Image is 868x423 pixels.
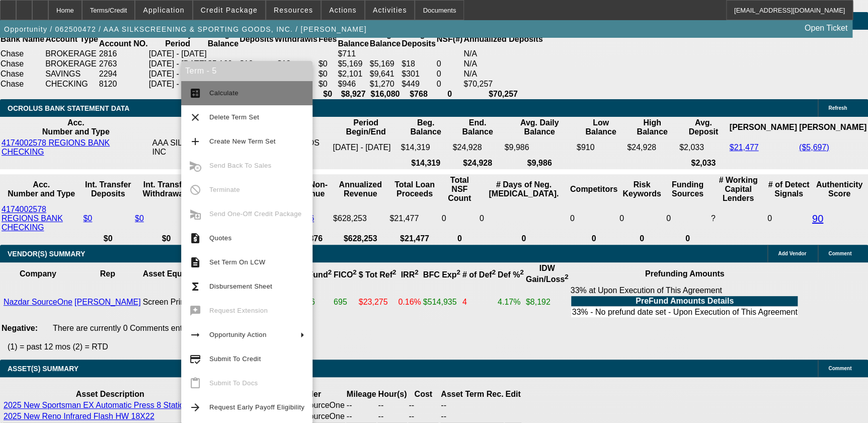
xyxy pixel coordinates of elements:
[401,30,436,49] th: Avg. Deposits
[8,365,78,373] span: ASSET(S) SUMMARY
[505,389,521,399] th: Edit
[463,49,543,59] td: N/A
[209,137,276,145] span: Create New Term Set
[463,89,543,99] th: $70,257
[189,329,201,341] mat-icon: arrow_right_alt
[408,411,438,421] td: --
[504,158,575,168] th: $9,986
[365,1,415,20] button: Activities
[337,59,369,69] td: $5,169
[456,268,460,276] sup: 2
[415,268,418,276] sup: 2
[377,400,407,410] td: --
[318,79,337,89] td: $0
[441,175,478,203] th: Sum of the Total NSF Count and Total Overdraft Fee Count from Ocrolus
[209,331,267,338] span: Opportunity Action
[801,20,851,37] a: Open Ticket
[812,175,867,203] th: Authenticity Score
[619,234,665,244] th: 0
[142,286,229,319] td: Screen Printing
[334,270,357,279] b: FICO
[83,234,133,244] th: $0
[441,390,503,398] b: Asset Term Rec.
[209,89,239,97] span: Calculate
[463,80,542,89] div: $70,257
[440,400,504,410] td: --
[378,390,407,398] b: Hour(s)
[369,30,401,49] th: Avg. Balance
[440,389,504,399] th: Asset Term Recommendation
[369,59,401,69] td: $5,169
[626,118,678,137] th: High Balance
[570,234,618,244] th: 0
[452,158,503,168] th: $24,928
[436,79,463,89] td: 0
[463,30,543,49] th: Annualized Deposits
[4,401,216,409] a: 2025 New Sportsman EX Automatic Press 8 Station 6 Color
[436,59,463,69] td: 0
[666,175,709,203] th: Funding Sources
[209,283,272,290] span: Disbursement Sheet
[45,49,99,59] td: BROKERAGE
[369,69,401,79] td: $9,641
[711,214,716,223] span: Refresh to pull Number of Working Capital Lenders
[347,390,376,398] b: Mileage
[729,143,758,152] a: $21,477
[318,59,337,69] td: $0
[45,79,99,89] td: CHECKING
[274,59,318,69] td: -$18
[619,175,665,203] th: Risk Keywords
[436,30,463,49] th: NSF(#)
[318,89,337,99] th: $0
[479,175,569,203] th: # Days of Neg. [MEDICAL_DATA].
[143,269,229,278] b: Asset Equipment Type
[812,213,823,224] a: 90
[4,25,367,33] span: Opportunity / 062500472 / AAA SILKSCREENING & SPORTING GOODS, INC. / [PERSON_NAME]
[346,411,377,421] td: --
[83,175,133,203] th: Int. Transfer Deposits
[441,234,478,244] th: 0
[358,286,397,319] td: $23,275
[520,268,523,276] sup: 2
[369,89,401,99] th: $16,080
[570,175,618,203] th: Competitors
[337,69,369,79] td: $2,101
[389,204,440,233] td: $21,477
[285,214,314,223] a: $21,876
[377,411,407,421] td: --
[152,118,332,137] th: Acc. Holder Name
[8,104,129,112] span: OCROLUS BANK STATEMENT DATA
[333,214,387,223] div: $628,253
[525,286,569,319] td: $8,192
[626,138,678,157] td: $24,928
[332,138,399,157] td: [DATE] - [DATE]
[53,324,266,332] span: There are currently 0 Comments entered on this opportunity
[8,250,85,258] span: VENDOR(S) SUMMARY
[189,87,201,99] mat-icon: calculate
[337,89,369,99] th: $8,927
[778,251,806,256] span: Add Vendor
[4,298,72,306] a: Nazdar SourceOne
[20,269,56,278] b: Company
[679,118,728,137] th: Avg. Deposit
[333,175,388,203] th: Annualized Revenue
[828,105,847,111] span: Refresh
[401,89,436,99] th: $768
[401,138,451,157] td: $14,319
[452,138,503,157] td: $24,928
[389,175,440,203] th: Total Loan Proceeds
[209,113,259,121] span: Delete Term Set
[332,118,399,137] th: Period Begin/End
[83,214,92,223] a: $0
[436,69,463,79] td: 0
[189,111,201,123] mat-icon: clear
[570,286,799,318] div: 33% at Upon Execution of This Agreement
[346,400,377,410] td: --
[373,6,407,14] span: Activities
[322,1,364,20] button: Actions
[441,204,478,233] td: 0
[8,342,868,351] p: (1) = past 12 mos (2) = RTD
[619,204,665,233] td: 0
[398,286,421,319] td: 0.16%
[1,175,82,203] th: Acc. Number and Type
